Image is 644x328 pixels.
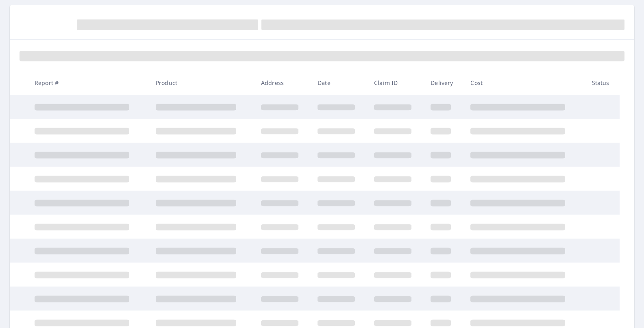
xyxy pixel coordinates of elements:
[368,71,424,95] th: Claim ID
[585,71,620,95] th: Status
[424,71,464,95] th: Delivery
[149,71,255,95] th: Product
[311,71,368,95] th: Date
[464,71,585,95] th: Cost
[28,71,149,95] th: Report #
[255,71,311,95] th: Address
